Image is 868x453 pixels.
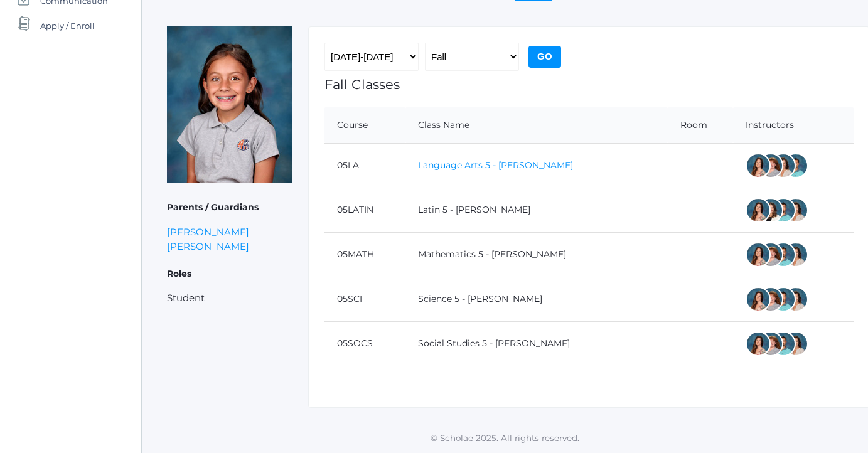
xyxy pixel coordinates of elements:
div: Rebecca Salazar [746,287,771,312]
div: Sarah Bence [758,242,783,267]
h1: Fall Classes [324,77,854,92]
div: Rebecca Salazar [746,331,771,356]
a: Latin 5 - [PERSON_NAME] [418,204,530,215]
th: Room [668,107,733,144]
div: Cari Burke [783,331,808,356]
h5: Roles [167,264,292,285]
a: Social Studies 5 - [PERSON_NAME] [418,338,570,349]
th: Instructors [733,107,854,144]
div: Westen Taylor [783,153,808,178]
div: Sarah Bence [758,331,783,356]
td: 05MATH [324,232,405,277]
div: Sarah Bence [758,153,783,178]
div: Rebecca Salazar [746,153,771,178]
div: Cari Burke [783,198,808,223]
th: Class Name [405,107,668,144]
div: Cari Burke [783,287,808,312]
a: Language Arts 5 - [PERSON_NAME] [418,159,573,171]
td: 05LA [324,143,405,188]
span: Apply / Enroll [40,13,95,38]
div: Cari Burke [783,242,808,267]
a: Science 5 - [PERSON_NAME] [418,293,542,304]
h5: Parents / Guardians [167,197,292,218]
div: Sarah Bence [758,287,783,312]
li: Student [167,291,292,306]
div: Westen Taylor [771,242,796,267]
div: Westen Taylor [771,287,796,312]
div: Teresa Deutsch [758,198,783,223]
div: Westen Taylor [771,198,796,223]
a: Mathematics 5 - [PERSON_NAME] [418,248,566,260]
a: [PERSON_NAME] [167,239,249,253]
input: Go [528,46,561,68]
p: © Scholae 2025. All rights reserved. [142,432,868,444]
td: 05SOCS [324,321,405,366]
a: [PERSON_NAME] [167,225,249,239]
div: Rebecca Salazar [746,198,771,223]
img: Esperanza Ewing [167,26,292,183]
div: Cari Burke [771,153,796,178]
td: 05LATIN [324,188,405,232]
td: 05SCI [324,277,405,321]
th: Course [324,107,405,144]
div: Westen Taylor [771,331,796,356]
div: Rebecca Salazar [746,242,771,267]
